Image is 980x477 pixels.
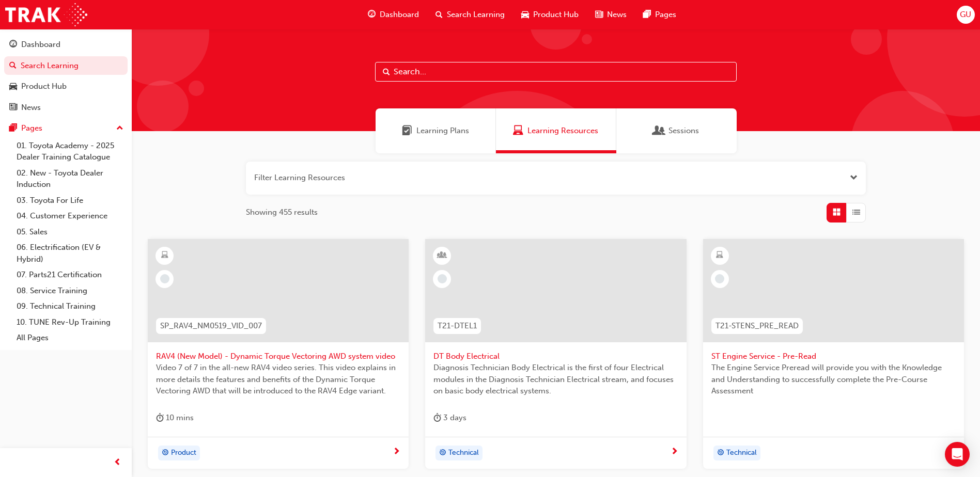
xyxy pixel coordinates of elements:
[711,362,956,397] span: The Engine Service Preread will provide you with the Knowledge and Understanding to successfully ...
[726,447,757,459] span: Technical
[114,456,121,469] span: prev-icon
[148,239,409,469] a: SP_RAV4_NM0519_VID_007RAV4 (New Model) - Dynamic Torque Vectoring AWD system videoVideo 7 of 7 in...
[160,320,262,332] span: SP_RAV4_NM0519_VID_007
[12,314,128,330] a: 10. TUNE Rev-Up Training
[160,274,169,283] span: learningRecordVerb_NONE-icon
[715,320,799,332] span: T21-STENS_PRE_READ
[425,239,686,469] a: T21-DTEL1DT Body ElectricalDiagnosis Technician Body Electrical is the first of four Electrical m...
[438,320,477,332] span: T21-DTEL1
[655,9,676,21] span: Pages
[156,362,400,397] span: Video 7 of 7 in the all-new RAV4 video series. This video explains in more details the features a...
[4,119,128,138] button: Pages
[4,77,128,96] a: Product Hub
[715,274,724,283] span: learningRecordVerb_NONE-icon
[439,447,446,460] span: target-icon
[416,125,469,137] span: Learning Plans
[635,4,685,25] a: pages-iconPages
[380,9,419,21] span: Dashboard
[960,9,971,21] span: GU
[402,125,412,137] span: Learning Plans
[448,447,479,459] span: Technical
[21,81,67,92] div: Product Hub
[9,61,17,71] span: search-icon
[427,4,513,25] a: search-iconSearch Learning
[383,66,390,78] span: Search
[246,206,318,218] span: Showing 455 results
[439,249,446,262] span: learningResourceType_INSTRUCTOR_LED-icon
[12,208,128,224] a: 04. Customer Experience
[4,33,128,119] button: DashboardSearch LearningProduct HubNews
[393,448,400,457] span: next-icon
[376,108,496,153] a: Learning PlansLearning Plans
[368,8,376,21] span: guage-icon
[527,125,598,137] span: Learning Resources
[12,267,128,283] a: 07. Parts21 Certification
[616,108,737,153] a: SessionsSessions
[156,351,400,362] span: RAV4 (New Model) - Dynamic Torque Vectoring AWD system video
[9,40,17,50] span: guage-icon
[668,125,699,137] span: Sessions
[513,4,587,25] a: car-iconProduct Hub
[12,193,128,209] a: 03. Toyota For Life
[447,9,505,21] span: Search Learning
[587,4,635,25] a: news-iconNews
[703,239,964,469] a: T21-STENS_PRE_READST Engine Service - Pre-ReadThe Engine Service Preread will provide you with th...
[716,249,723,262] span: learningResourceType_ELEARNING-icon
[433,351,678,362] span: DT Body Electrical
[496,108,616,153] a: Learning ResourcesLearning Resources
[521,8,529,21] span: car-icon
[171,447,196,459] span: Product
[21,102,41,114] div: News
[438,274,447,283] span: learningRecordVerb_NONE-icon
[711,351,956,362] span: ST Engine Service - Pre-Read
[9,124,17,133] span: pages-icon
[5,3,87,26] img: Trak
[4,35,128,54] a: Dashboard
[833,206,841,218] span: Grid
[643,8,651,21] span: pages-icon
[717,447,724,460] span: target-icon
[21,39,60,51] div: Dashboard
[21,122,42,134] div: Pages
[12,224,128,240] a: 05. Sales
[9,82,17,91] span: car-icon
[533,9,579,21] span: Product Hub
[12,283,128,299] a: 08. Service Training
[513,125,523,137] span: Learning Resources
[12,165,128,193] a: 02. New - Toyota Dealer Induction
[360,4,427,25] a: guage-iconDashboard
[156,411,194,424] div: 10 mins
[671,448,678,457] span: next-icon
[852,206,860,218] span: List
[161,249,168,262] span: learningResourceType_ELEARNING-icon
[12,330,128,346] a: All Pages
[957,6,975,24] button: GU
[116,122,123,135] span: up-icon
[433,362,678,397] span: Diagnosis Technician Body Electrical is the first of four Electrical modules in the Diagnosis Tec...
[607,9,627,21] span: News
[375,62,737,82] input: Search...
[12,298,128,314] a: 09. Technical Training
[9,103,17,113] span: news-icon
[12,240,128,267] a: 06. Electrification (EV & Hybrid)
[945,442,970,467] div: Open Intercom Messenger
[12,138,128,165] a: 01. Toyota Academy - 2025 Dealer Training Catalogue
[156,411,164,424] span: duration-icon
[435,8,443,21] span: search-icon
[595,8,603,21] span: news-icon
[162,447,169,460] span: target-icon
[850,172,858,184] button: Open the filter
[654,125,664,137] span: Sessions
[433,411,466,424] div: 3 days
[433,411,441,424] span: duration-icon
[4,56,128,75] a: Search Learning
[4,98,128,117] a: News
